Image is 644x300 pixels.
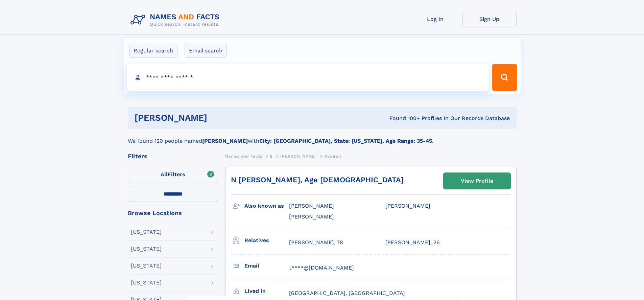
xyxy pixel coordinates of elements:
[280,154,316,159] span: [PERSON_NAME]
[270,152,273,160] a: B
[385,203,430,209] span: [PERSON_NAME]
[202,138,248,144] b: [PERSON_NAME]
[492,64,517,91] button: Search Button
[259,138,432,144] b: City: [GEOGRAPHIC_DATA], State: [US_STATE], Age Range: 35-45
[244,235,289,246] h3: Relatives
[244,200,289,212] h3: Also known as
[461,173,493,189] div: View Profile
[289,239,343,246] a: [PERSON_NAME], 78
[289,213,334,220] span: [PERSON_NAME]
[444,173,510,189] a: View Profile
[270,154,273,159] span: B
[129,44,177,58] label: Regular search
[131,263,162,269] div: [US_STATE]
[225,152,262,160] a: Names and Facts
[127,64,489,91] input: search input
[462,11,517,27] a: Sign Up
[408,11,462,27] a: Log In
[161,171,168,178] span: All
[128,153,218,159] div: Filters
[289,203,334,209] span: [PERSON_NAME]
[131,229,162,235] div: [US_STATE]
[289,290,405,296] span: [GEOGRAPHIC_DATA], [GEOGRAPHIC_DATA]
[244,260,289,272] h3: Email
[244,285,289,297] h3: Lived in
[298,115,510,122] div: Found 100+ Profiles In Our Records Database
[131,280,162,285] div: [US_STATE]
[385,239,440,246] a: [PERSON_NAME], 26
[231,176,404,184] a: N [PERSON_NAME], Age [DEMOGRAPHIC_DATA]
[280,152,316,160] a: [PERSON_NAME]
[128,210,218,216] div: Browse Locations
[128,11,225,29] img: Logo Names and Facts
[324,154,341,159] span: Nadirah
[185,44,227,58] label: Email search
[131,246,162,252] div: [US_STATE]
[128,129,517,145] div: We found 120 people named with .
[135,114,299,122] h1: [PERSON_NAME]
[128,167,218,183] label: Filters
